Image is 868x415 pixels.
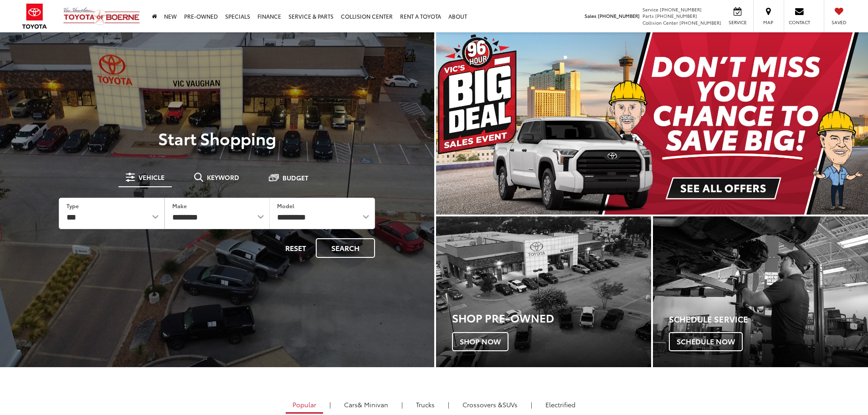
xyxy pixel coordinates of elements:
a: Electrified [539,397,582,412]
span: Vehicle [139,174,164,180]
li: | [327,400,333,409]
span: [PHONE_NUMBER] [660,6,702,13]
h3: Shop Pre-Owned [452,312,651,323]
span: [PHONE_NUMBER] [655,12,697,19]
a: Shop Pre-Owned Shop Now [436,216,651,367]
a: Schedule Service Schedule Now [653,216,868,367]
span: & Minivan [358,400,388,409]
span: Service [642,6,658,13]
span: Contact [789,19,810,26]
span: Budget [282,174,308,181]
p: Start Shopping [38,129,396,147]
a: Trucks [409,397,442,412]
span: Sales [585,12,596,19]
span: Saved [829,19,849,26]
span: Crossovers & [462,400,503,409]
span: Collision Center [642,19,678,26]
div: Toyota [436,216,651,367]
span: Service [727,19,748,26]
span: Schedule Now [669,332,743,351]
a: Popular [286,397,323,414]
a: Cars [337,397,395,412]
span: Shop Now [452,332,508,351]
span: Parts [642,12,654,19]
img: Vic Vaughan Toyota of Boerne [63,7,140,26]
button: Reset [277,238,314,258]
li: | [399,400,405,409]
span: [PHONE_NUMBER] [598,12,640,19]
span: [PHONE_NUMBER] [679,19,721,26]
a: SUVs [456,397,524,412]
label: Make [172,202,187,210]
li: | [529,400,534,409]
div: Toyota [653,216,868,367]
label: Model [277,202,294,210]
h4: Schedule Service [669,315,868,324]
label: Type [67,202,79,210]
span: Keyword [207,174,239,180]
button: Search [316,238,375,258]
li: | [446,400,452,409]
span: Map [758,19,778,26]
